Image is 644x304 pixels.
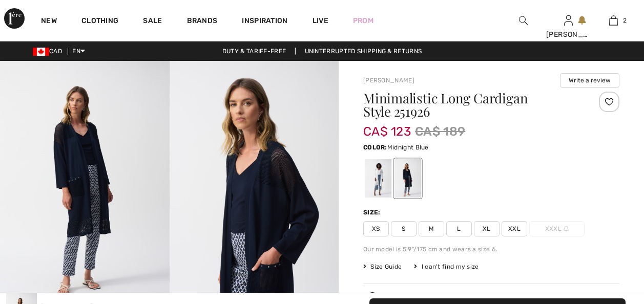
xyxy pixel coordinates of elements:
[33,48,66,55] span: CAD
[474,221,500,236] span: XL
[313,15,328,26] a: Live
[446,221,472,236] span: L
[242,16,287,27] span: Inspiration
[363,221,389,236] span: XS
[564,226,569,231] img: ring-m.svg
[187,16,218,27] a: Brands
[365,159,391,198] div: Vanilla 30
[546,29,590,40] div: [PERSON_NAME]
[363,114,411,139] span: CA$ 123
[394,159,421,198] div: Midnight Blue
[81,16,118,27] a: Clothing
[353,15,373,26] a: Prom
[4,8,25,29] img: 1ère Avenue
[564,15,573,25] a: Sign In
[414,262,479,271] div: I can't find my size
[387,144,429,151] span: Midnight Blue
[367,292,378,302] img: Watch the replay
[419,221,444,236] span: M
[502,221,527,236] span: XXL
[609,14,618,27] img: My Bag
[33,48,49,56] img: Canadian Dollar
[623,16,627,25] span: 2
[363,77,414,84] a: [PERSON_NAME]
[591,14,635,27] a: 2
[363,262,402,271] span: Size Guide
[415,122,465,141] span: CA$ 189
[363,144,387,151] span: Color:
[363,245,619,254] div: Our model is 5'9"/175 cm and wears a size 6.
[363,208,383,217] div: Size:
[560,73,619,88] button: Write a review
[363,92,577,118] h1: Minimalistic Long Cardigan Style 251926
[519,14,528,27] img: search the website
[564,14,573,27] img: My Info
[72,48,85,55] span: EN
[529,221,585,236] span: XXXL
[41,16,57,27] a: New
[143,16,162,27] a: Sale
[391,221,417,236] span: S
